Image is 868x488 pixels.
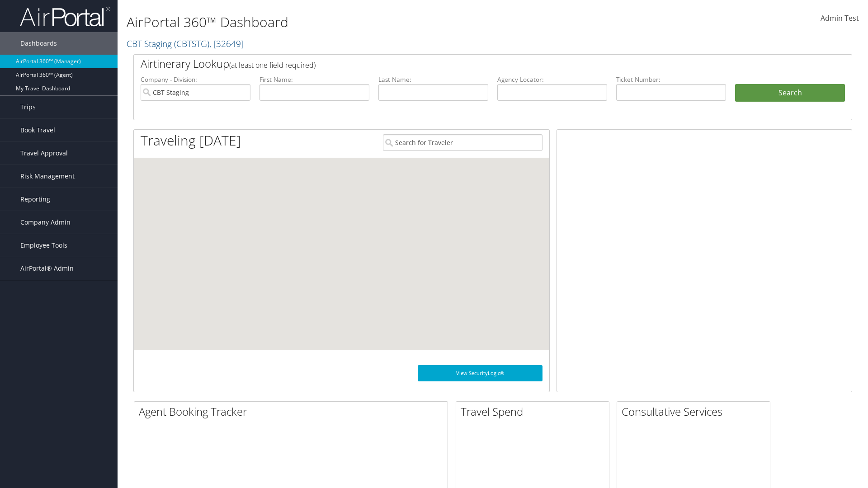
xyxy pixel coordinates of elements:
[461,404,609,419] h2: Travel Spend
[127,13,615,32] h1: AirPortal 360™ Dashboard
[20,234,67,257] span: Employee Tools
[497,75,607,84] label: Agency Locator:
[20,211,71,234] span: Company Admin
[141,75,250,84] label: Company - Division:
[821,13,859,23] span: Admin Test
[141,131,241,150] h1: Traveling [DATE]
[229,60,316,70] span: (at least one field required)
[139,404,448,419] h2: Agent Booking Tracker
[20,165,75,188] span: Risk Management
[622,404,770,419] h2: Consultative Services
[418,365,542,381] a: View SecurityLogic®
[735,84,845,102] button: Search
[174,38,209,50] span: ( CBTSTG )
[20,119,55,141] span: Book Travel
[209,38,244,50] span: , [ 32649 ]
[20,32,57,55] span: Dashboards
[20,257,74,280] span: AirPortal® Admin
[383,134,542,151] input: Search for Traveler
[20,142,68,164] span: Travel Approval
[616,75,726,84] label: Ticket Number:
[259,75,369,84] label: First Name:
[821,5,859,33] a: Admin Test
[127,38,244,50] a: CBT Staging
[20,188,50,211] span: Reporting
[20,6,110,27] img: airportal-logo.png
[20,96,36,118] span: Trips
[378,75,488,84] label: Last Name:
[141,56,785,71] h2: Airtinerary Lookup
